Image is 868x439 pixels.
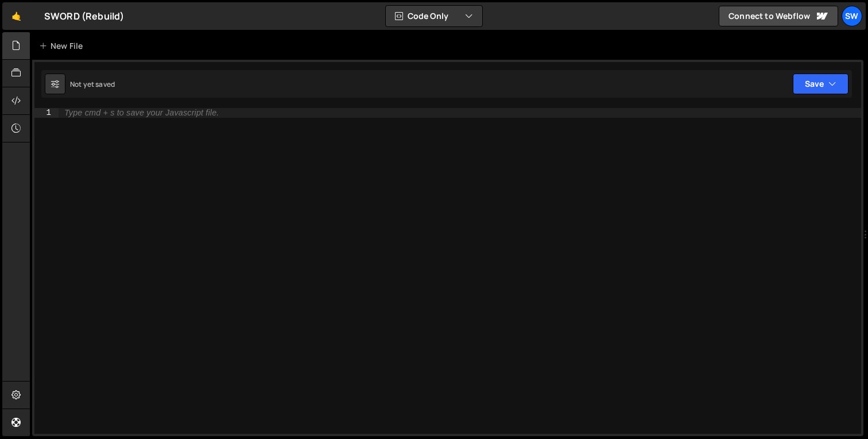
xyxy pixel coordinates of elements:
a: SW [842,6,862,26]
a: Connect to Webflow [719,6,838,26]
div: Not yet saved [70,79,115,89]
div: 1 [34,108,59,118]
button: Code Only [386,6,482,26]
div: SWORD (Rebuild) [44,9,124,23]
div: New File [39,40,87,52]
a: 🤙 [2,2,30,30]
div: Type cmd + s to save your Javascript file. [64,109,219,117]
button: Save [793,74,848,94]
